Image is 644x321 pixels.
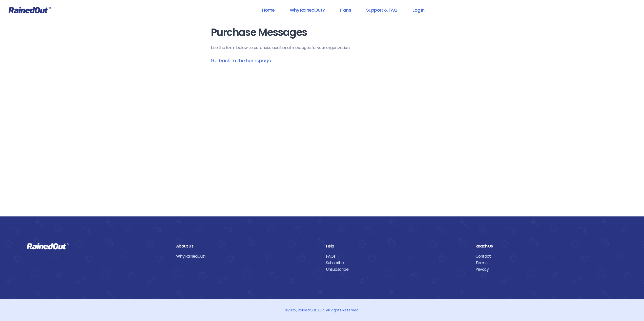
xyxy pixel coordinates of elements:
a: Log In [406,4,431,16]
a: Subscribe [326,260,468,266]
a: Support & FAQ [360,4,404,16]
a: Terms [475,260,617,266]
a: Unsubscribe [326,266,468,273]
div: About Us [176,243,318,250]
div: Reach Us [475,243,617,250]
a: Why RainedOut? [176,253,318,260]
p: Use the form below to purchase additional messages for your organization . [211,45,433,51]
a: FAQs [326,253,468,260]
a: Privacy [475,266,617,273]
a: Contact [475,253,617,260]
a: Plans [333,4,358,16]
a: Home [255,4,281,16]
div: Help [326,243,468,250]
a: Why RainedOut? [283,4,331,16]
a: Go back to the homepage [211,57,271,64]
h1: Purchase Messages [211,27,433,38]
